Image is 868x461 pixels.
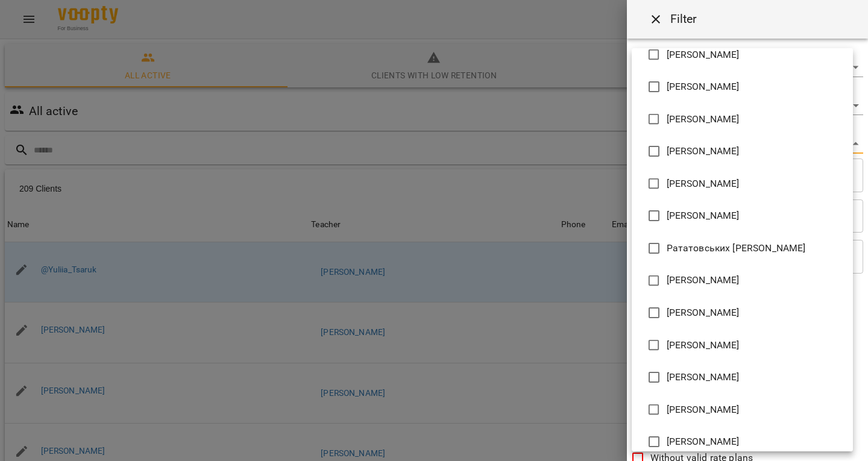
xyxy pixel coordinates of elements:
[667,177,740,191] span: [PERSON_NAME]
[667,209,740,223] span: [PERSON_NAME]
[667,306,740,320] span: [PERSON_NAME]
[667,403,740,417] span: [PERSON_NAME]
[667,434,740,449] span: [PERSON_NAME]
[667,370,740,384] span: [PERSON_NAME]
[667,80,740,94] span: [PERSON_NAME]
[667,144,740,158] span: [PERSON_NAME]
[667,112,740,127] span: [PERSON_NAME]
[667,273,740,287] span: [PERSON_NAME]
[667,241,806,256] span: Рататовських [PERSON_NAME]
[667,48,740,62] span: [PERSON_NAME]
[667,338,740,353] span: [PERSON_NAME]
